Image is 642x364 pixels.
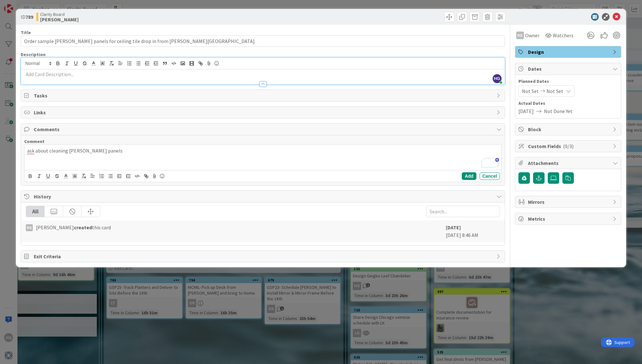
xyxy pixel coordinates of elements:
[25,145,501,170] div: To enrich screen reader interactions, please activate Accessibility in Grammarly extension settings
[40,12,79,17] span: Clarity Board
[36,224,111,231] span: [PERSON_NAME] this card
[34,125,493,133] span: Comments
[518,78,618,85] span: Planned Dates
[24,139,45,144] span: Comment
[546,87,563,95] span: Not Set
[426,206,500,217] input: Search...
[518,100,618,107] span: Actual Dates
[522,87,539,95] span: Not Set
[528,48,610,56] span: Design
[462,172,476,180] button: Add
[21,52,46,57] span: Description
[34,92,493,99] span: Tasks
[525,32,539,39] span: Owner
[13,1,29,9] span: Support
[528,198,610,206] span: Mirrors
[27,147,498,154] p: ask about cleaning [PERSON_NAME] panels
[25,14,33,20] b: 789
[563,143,574,149] span: ( 0/3 )
[516,32,524,39] div: HG
[21,30,31,35] label: Title
[528,159,610,167] span: Attachments
[446,224,461,231] b: [DATE]
[528,142,610,150] span: Custom Fields
[26,206,45,217] div: All
[480,172,500,180] button: Cancel
[34,193,493,200] span: History
[446,224,500,239] div: [DATE] 8:46 AM
[34,109,493,116] span: Links
[528,125,610,133] span: Block
[528,65,610,73] span: Dates
[40,17,79,22] b: [PERSON_NAME]
[553,32,574,39] span: Watchers
[528,215,610,223] span: Metrics
[518,107,534,115] span: [DATE]
[26,224,33,231] div: HG
[544,107,573,115] span: Not Done Yet
[74,224,92,231] b: created
[34,253,493,260] span: Exit Criteria
[493,74,502,83] span: HG
[21,13,33,21] span: ID
[21,35,505,47] input: type card name here...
